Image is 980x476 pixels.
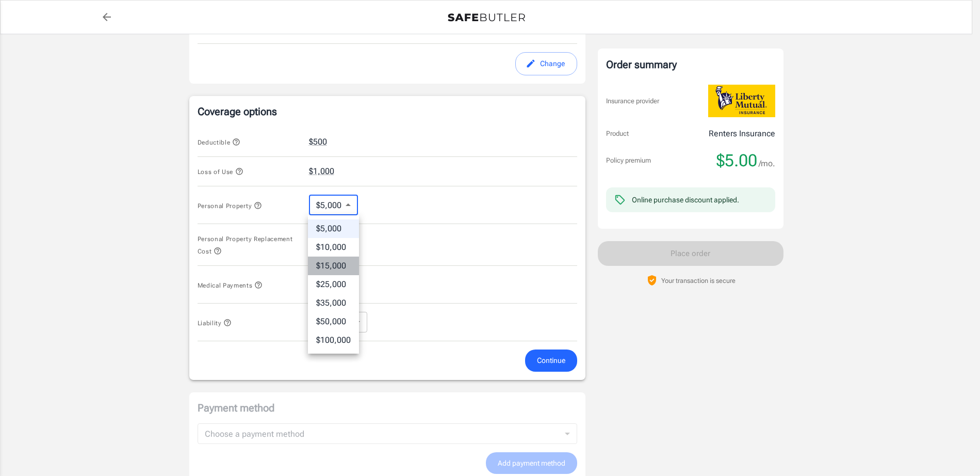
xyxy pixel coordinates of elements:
[308,257,359,275] li: $15,000
[308,294,359,312] li: $35,000
[308,312,359,331] li: $50,000
[308,275,359,294] li: $25,000
[308,331,359,350] li: $100,000
[308,219,359,238] li: $5,000
[308,238,359,257] li: $10,000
